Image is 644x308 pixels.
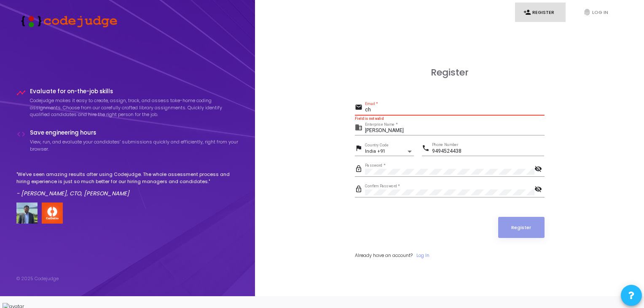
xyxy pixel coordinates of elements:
a: fingerprintLog In [575,3,625,22]
mat-icon: lock_outline [355,185,365,195]
mat-icon: business [355,123,365,133]
input: Enterprise Name [365,128,545,134]
span: Already have an account? [355,252,413,259]
i: fingerprint [583,8,591,16]
div: © 2025 Codejudge [16,275,59,282]
p: View, run, and evaluate your candidates’ submissions quickly and efficiently, right from your bro... [30,138,239,152]
button: Register [498,217,545,238]
strong: Field is not valid [355,116,384,121]
h4: Evaluate for on-the-job skills [30,88,239,95]
i: code [16,130,26,139]
mat-icon: lock_outline [355,165,365,175]
input: Email [365,107,545,113]
a: Log In [416,252,429,259]
mat-icon: phone [422,144,432,154]
img: user image [16,203,38,224]
p: Codejudge makes it easy to create, assign, track, and assess take-home coding assignments. Choose... [30,97,239,118]
mat-icon: visibility_off [534,185,545,195]
h4: Save engineering hours [30,130,239,136]
h3: Register [355,67,545,78]
mat-icon: flag [355,144,365,154]
i: person_add [523,8,531,16]
a: person_addRegister [515,3,566,22]
input: Phone Number [432,149,544,154]
span: India +91 [365,149,385,154]
mat-icon: visibility_off [534,165,545,175]
img: company-logo [42,203,63,224]
em: - [PERSON_NAME], CTO, [PERSON_NAME] [16,189,129,197]
p: "We've seen amazing results after using Codejudge. The whole assessment process and hiring experi... [16,171,239,185]
i: timeline [16,88,26,97]
mat-icon: email [355,103,365,113]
